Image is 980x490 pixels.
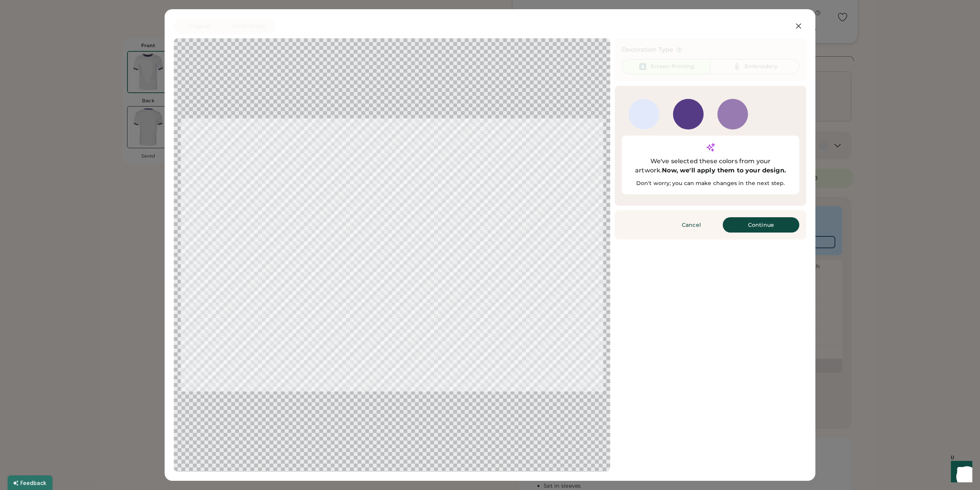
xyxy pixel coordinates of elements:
[629,157,792,175] div: We've selected these colors from your artwork.
[662,167,786,174] strong: Now, we'll apply them to your design.
[723,217,799,233] button: Continue
[650,63,694,70] div: Screen Printing
[622,45,673,54] div: Decoration Type
[629,180,792,187] div: Don't worry; you can make changes in the next step.
[224,18,275,34] button: Print Ready
[745,63,777,70] div: Embroidery
[174,18,224,34] button: Original
[665,217,718,233] button: Cancel
[944,456,977,488] iframe: Front Chat
[638,62,647,71] img: Ink%20-%20Selected.svg
[732,62,742,71] img: Thread%20-%20Unselected.svg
